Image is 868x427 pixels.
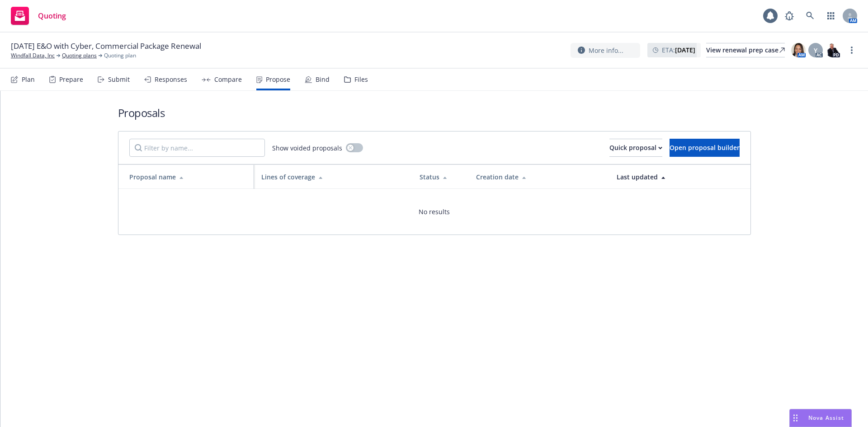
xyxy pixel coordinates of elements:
[662,45,695,55] span: ETA :
[108,76,130,83] div: Submit
[846,45,857,56] a: more
[214,76,242,83] div: Compare
[476,172,602,182] div: Creation date
[261,172,406,182] div: Lines of coverage
[59,76,83,83] div: Prepare
[789,409,852,427] button: Nova Assist
[104,52,136,60] span: Quoting plan
[354,76,368,83] div: Files
[670,139,740,157] button: Open proposal builder
[822,7,840,25] a: Switch app
[791,43,806,57] img: photo
[316,76,330,83] div: Bind
[11,52,55,60] a: Windfall Data, Inc
[706,43,785,57] a: View renewal prep case
[118,105,751,120] h1: Proposals
[780,7,798,25] a: Report a Bug
[38,12,66,19] span: Quoting
[814,46,817,55] span: Y
[129,139,265,157] input: Filter by name...
[609,139,662,156] div: Quick proposal
[155,76,187,83] div: Responses
[801,7,819,25] a: Search
[571,43,640,58] button: More info...
[129,172,247,182] div: Proposal name
[589,46,623,55] span: More info...
[670,143,740,152] span: Open proposal builder
[62,52,97,60] a: Quoting plans
[675,46,695,54] strong: [DATE]
[7,3,70,28] a: Quoting
[609,139,662,157] button: Quick proposal
[826,43,840,57] img: photo
[419,207,450,216] span: No results
[420,172,462,182] div: Status
[272,143,342,153] span: Show voided proposals
[11,41,201,52] span: [DATE] E&O with Cyber, Commercial Package Renewal
[617,172,743,182] div: Last updated
[808,414,844,422] span: Nova Assist
[22,76,35,83] div: Plan
[790,409,801,427] div: Drag to move
[266,76,290,83] div: Propose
